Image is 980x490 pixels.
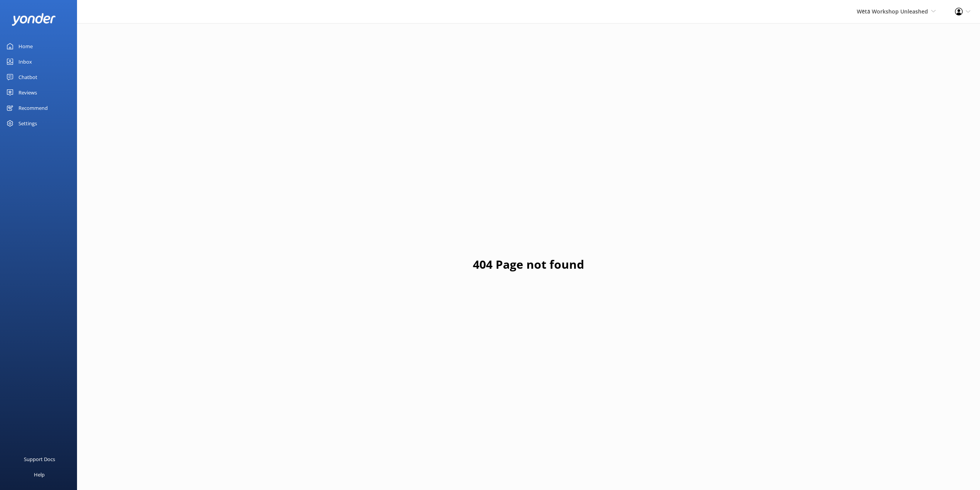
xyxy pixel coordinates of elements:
div: Inbox [18,54,32,69]
span: Wētā Workshop Unleashed [857,8,928,15]
div: Support Docs [24,451,55,467]
h1: 404 Page not found [473,255,584,274]
div: Settings [18,116,37,131]
div: Chatbot [18,69,37,85]
div: Reviews [18,85,37,100]
div: Help [34,467,45,482]
div: Home [18,39,33,54]
img: yonder-white-logo.png [12,13,56,26]
div: Recommend [18,100,48,116]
